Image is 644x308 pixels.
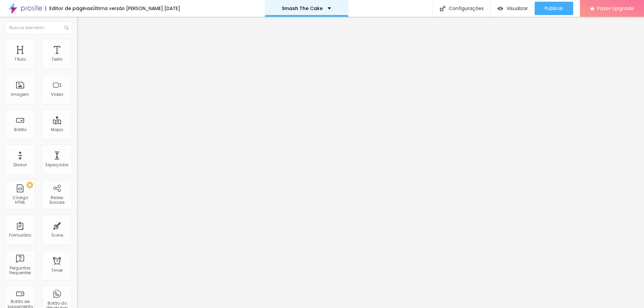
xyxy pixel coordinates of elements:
[9,233,31,238] div: Formulário
[497,6,503,11] img: view-1.svg
[14,127,26,132] div: Botão
[506,6,528,11] span: Visualizar
[93,6,180,11] div: Última versão [PERSON_NAME] [DATE]
[282,6,323,11] p: Smash The Cake
[440,6,445,11] img: Icone
[51,92,63,97] div: Vídeo
[51,233,63,238] div: Ícone
[52,57,62,62] div: Texto
[5,22,72,34] input: Buscar elemento
[77,17,644,308] iframe: Editor
[11,92,29,97] div: Imagem
[46,163,68,167] div: Espaçador
[14,57,26,62] div: Título
[545,6,563,11] span: Publicar
[51,127,63,132] div: Mapa
[13,163,27,167] div: Divisor
[491,2,535,15] button: Visualizar
[64,26,68,30] img: Icone
[7,195,33,205] div: Código HTML
[51,268,63,273] div: Timer
[44,195,70,205] div: Redes Sociais
[45,6,93,11] div: Editor de páginas
[7,266,33,275] div: Perguntas frequentes
[597,5,634,11] span: Fazer Upgrade
[535,2,573,15] button: Publicar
